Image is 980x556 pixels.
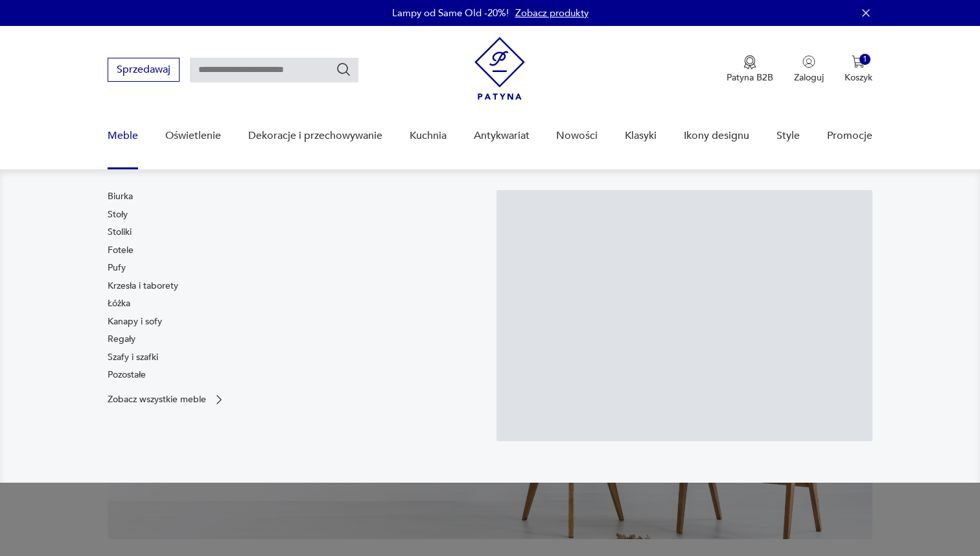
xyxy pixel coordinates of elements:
[108,226,132,239] a: Stoliki
[108,58,180,82] button: Sprzedawaj
[108,297,130,310] a: Łóżka
[108,280,178,293] a: Krzesła i taborety
[108,244,134,257] a: Fotele
[392,6,509,19] p: Lampy od Same Old -20%!
[794,55,824,84] button: Zaloguj
[845,71,872,84] p: Koszyk
[684,111,749,161] a: Ikony designu
[727,71,773,84] p: Patyna B2B
[108,351,158,364] a: Szafy i szafki
[248,111,382,161] a: Dekoracje i przechowywanie
[108,393,226,406] a: Zobacz wszystkie meble
[108,395,206,404] p: Zobacz wszystkie meble
[845,55,872,84] button: 1Koszyk
[794,71,824,84] p: Zaloguj
[336,62,351,77] button: Szukaj
[474,37,525,100] img: Patyna - sklep z meblami i dekoracjami vintage
[108,261,126,274] a: Pufy
[727,55,773,84] button: Patyna B2B
[625,111,657,161] a: Klasyki
[776,111,800,161] a: Style
[108,208,128,221] a: Stoły
[515,6,589,19] a: Zobacz produkty
[556,111,598,161] a: Nowości
[827,111,872,161] a: Promocje
[108,111,138,161] a: Meble
[859,54,870,65] div: 1
[852,55,865,68] img: Ikona koszyka
[474,111,530,161] a: Antykwariat
[108,190,133,203] a: Biurka
[743,55,756,69] img: Ikona medalu
[727,55,773,84] a: Ikona medaluPatyna B2B
[165,111,221,161] a: Oświetlenie
[108,315,162,328] a: Kanapy i sofy
[802,55,815,68] img: Ikonka użytkownika
[108,66,180,75] a: Sprzedawaj
[108,369,146,381] a: Pozostałe
[108,333,135,346] a: Regały
[410,111,447,161] a: Kuchnia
